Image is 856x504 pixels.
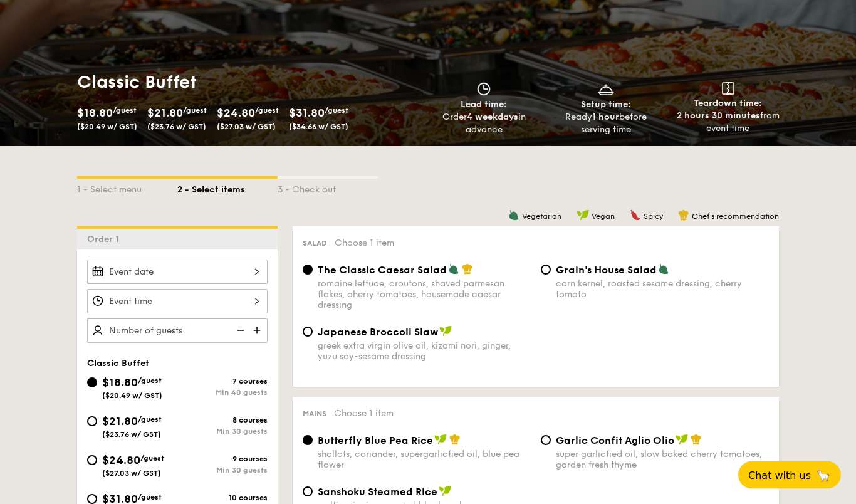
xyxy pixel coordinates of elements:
span: ($27.03 w/ GST) [102,470,161,478]
input: Butterfly Blue Pea Riceshallots, coriander, supergarlicfied oil, blue pea flower [303,436,313,446]
strong: 2 hours 30 minutes [677,111,760,122]
strong: 4 weekdays [467,112,518,123]
span: $24.80 [102,454,140,468]
span: Classic Buffet [87,359,149,369]
span: Spicy [644,213,663,221]
div: from event time [672,110,784,135]
img: icon-vegan.f8ff3823.svg [439,486,451,497]
img: icon-vegan.f8ff3823.svg [676,434,688,446]
input: Event date [87,260,268,285]
input: Sanshoku Steamed Ricemultigrain rice, roasted black soybean [303,487,313,497]
span: Sanshoku Steamed Rice [318,486,437,498]
span: ($23.76 w/ GST) [102,431,161,439]
img: icon-add.58712e84.svg [249,319,268,343]
img: icon-teardown.65201eee.svg [722,83,734,95]
span: ($20.49 w/ GST) [77,123,137,132]
span: ($27.03 w/ GST) [217,123,276,132]
span: Butterfly Blue Pea Rice [318,435,433,447]
img: icon-clock.2db775ea.svg [474,83,493,97]
span: /guest [113,107,137,115]
span: ($20.49 w/ GST) [102,392,162,401]
img: icon-vegetarian.fe4039eb.svg [508,210,519,221]
input: Number of guests [87,319,268,344]
span: /guest [138,416,162,424]
span: Chat with us [748,470,811,481]
span: Garlic Confit Aglio Olio [556,435,674,447]
div: 9 courses [177,455,268,464]
button: Chat with us🦙 [738,461,841,489]
div: 1 - Select menu [77,179,177,197]
span: The Classic Caesar Salad [318,265,447,276]
img: icon-reduce.1d2dbef1.svg [230,319,249,343]
input: $18.80/guest($20.49 w/ GST)7 coursesMin 40 guests [87,378,97,388]
h1: Classic Buffet [77,71,423,94]
span: Teardown time: [694,98,762,109]
img: icon-vegetarian.fe4039eb.svg [448,264,459,275]
div: romaine lettuce, croutons, shaved parmesan flakes, cherry tomatoes, housemade caesar dressing [318,279,531,311]
div: 8 courses [177,416,268,425]
span: /guest [138,377,162,386]
img: icon-vegan.f8ff3823.svg [577,210,589,221]
span: Choose 1 item [334,409,394,419]
input: Grain's House Saladcorn kernel, roasted sesame dressing, cherry tomato [541,265,551,275]
span: $21.80 [102,415,138,429]
div: shallots, coriander, supergarlicfied oil, blue pea flower [318,449,531,471]
div: greek extra virgin olive oil, kizami nori, ginger, yuzu soy-sesame dressing [318,341,531,362]
span: /guest [140,454,164,463]
span: Choose 1 item [335,238,394,249]
img: icon-chef-hat.a58ddaea.svg [462,264,473,275]
span: Grain's House Salad [556,265,657,276]
div: Min 30 guests [177,466,268,475]
span: ($23.76 w/ GST) [147,123,206,132]
span: /guest [138,493,162,502]
img: icon-vegan.f8ff3823.svg [434,434,447,446]
input: $24.80/guest($27.03 w/ GST)9 coursesMin 30 guests [87,456,97,466]
span: Vegan [592,213,615,221]
span: /guest [183,107,207,115]
span: $18.80 [102,376,138,390]
img: icon-chef-hat.a58ddaea.svg [449,434,461,446]
strong: 1 hour [592,112,619,123]
input: Event time [87,290,268,314]
input: Japanese Broccoli Slawgreek extra virgin olive oil, kizami nori, ginger, yuzu soy-sesame dressing [303,327,313,337]
div: 2 - Select items [177,179,278,197]
img: icon-chef-hat.a58ddaea.svg [691,434,702,446]
div: Min 30 guests [177,428,268,436]
span: Salad [303,239,327,248]
img: icon-vegetarian.fe4039eb.svg [658,264,669,275]
img: icon-vegan.f8ff3823.svg [439,326,452,337]
div: Ready before serving time [550,112,662,137]
div: Min 40 guests [177,389,268,397]
span: ($34.66 w/ GST) [289,123,348,132]
img: icon-chef-hat.a58ddaea.svg [678,210,689,221]
span: Mains [303,410,326,419]
div: 3 - Check out [278,179,378,197]
div: 7 courses [177,377,268,386]
span: Setup time: [581,100,631,110]
div: Order in advance [428,112,540,137]
div: super garlicfied oil, slow baked cherry tomatoes, garden fresh thyme [556,449,769,471]
span: Lead time: [461,100,507,110]
div: 10 courses [177,494,268,503]
span: /guest [325,107,348,115]
span: Vegetarian [522,213,561,221]
div: corn kernel, roasted sesame dressing, cherry tomato [556,279,769,300]
input: The Classic Caesar Saladromaine lettuce, croutons, shaved parmesan flakes, cherry tomatoes, house... [303,265,313,275]
span: /guest [255,107,279,115]
input: Garlic Confit Aglio Oliosuper garlicfied oil, slow baked cherry tomatoes, garden fresh thyme [541,436,551,446]
span: 🦙 [816,468,831,483]
img: icon-dish.430c3a2e.svg [597,83,615,97]
span: $31.80 [289,107,325,120]
img: icon-spicy.37a8142b.svg [630,210,641,221]
span: $21.80 [147,107,183,120]
span: $24.80 [217,107,255,120]
span: $18.80 [77,107,113,120]
span: Order 1 [87,234,124,245]
span: Japanese Broccoli Slaw [318,327,438,339]
span: Chef's recommendation [692,213,779,221]
input: $21.80/guest($23.76 w/ GST)8 coursesMin 30 guests [87,417,97,427]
